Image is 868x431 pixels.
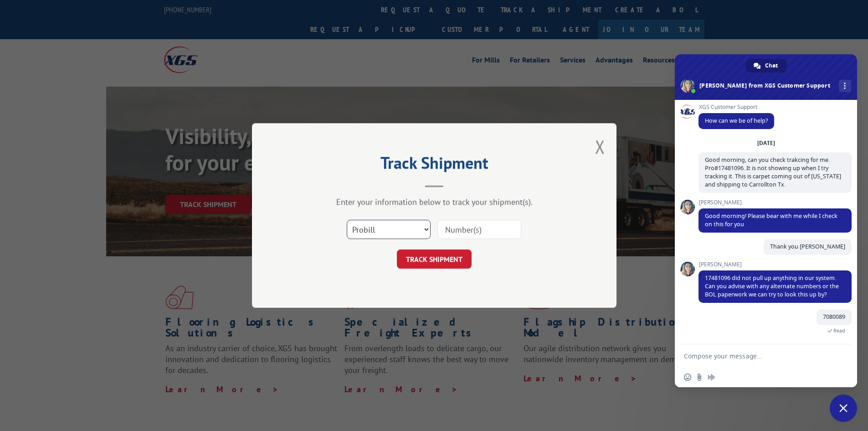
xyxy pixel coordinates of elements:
span: Good morning, can you check trakcing for me. Pro#17481096. It is not showing up when I try tracki... [705,156,841,188]
div: [DATE] [757,140,775,146]
div: More channels [839,80,851,92]
span: Thank you [PERSON_NAME] [770,243,845,250]
span: 7080089 [823,313,845,321]
span: How can we be of help? [705,117,768,125]
h2: Track Shipment [298,156,571,174]
div: Close chat [830,395,857,422]
textarea: Compose your message... [684,352,828,360]
span: [PERSON_NAME] [699,261,852,268]
div: Chat [745,59,787,73]
input: Number(s) [437,220,521,239]
span: Good morning! Please bear with me while I check on this for you [705,212,837,228]
span: [PERSON_NAME] [699,199,852,206]
span: Audio message [708,374,715,381]
span: Send a file [696,374,703,381]
span: Read [833,327,845,334]
span: 17481096 did not pull up anything in our system. Can you advise with any alternate numbers or the... [705,274,839,298]
button: Close modal [595,135,605,159]
span: Insert an emoji [684,374,691,381]
span: Chat [765,59,778,73]
span: XGS Customer Support [699,104,774,110]
button: TRACK SHIPMENT [397,249,472,269]
div: Enter your information below to track your shipment(s). [298,197,571,207]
